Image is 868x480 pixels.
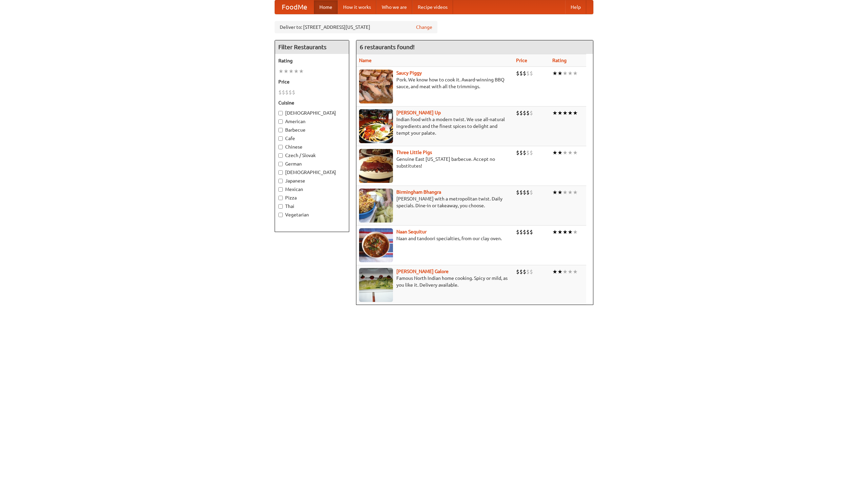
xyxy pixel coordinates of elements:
[552,70,557,77] li: ★
[563,189,568,196] li: ★
[519,70,523,77] li: $
[552,268,557,275] li: ★
[530,70,533,77] li: $
[526,228,530,236] li: $
[519,149,523,156] li: $
[275,40,349,54] h4: Filter Restaurants
[359,58,372,63] a: Name
[376,0,412,14] a: Who we are
[523,109,526,117] li: $
[285,89,289,96] li: $
[282,89,285,96] li: $
[568,109,573,117] li: ★
[557,268,563,275] li: ★
[530,268,533,275] li: $
[552,58,567,63] a: Rating
[278,89,282,96] li: $
[278,135,346,142] label: Cafe
[523,228,526,236] li: $
[526,189,530,196] li: $
[516,268,519,275] li: $
[278,145,283,149] input: Chinese
[289,89,292,96] li: $
[530,228,533,236] li: $
[278,68,283,75] li: ★
[338,0,376,14] a: How it works
[519,268,523,275] li: $
[557,70,563,77] li: ★
[278,160,346,167] label: German
[275,21,437,33] div: Deliver to: [STREET_ADDRESS][US_STATE]
[396,229,427,234] a: Naan Sequitur
[516,58,527,63] a: Price
[278,127,346,133] label: Barbecue
[278,153,283,158] input: Czech / Slovak
[278,118,346,125] label: American
[412,0,453,14] a: Recipe videos
[516,149,519,156] li: $
[523,149,526,156] li: $
[275,0,314,14] a: FoodMe
[359,149,393,183] img: littlepigs.jpg
[563,149,568,156] li: ★
[526,109,530,117] li: $
[530,149,533,156] li: $
[519,109,523,117] li: $
[359,195,511,209] p: [PERSON_NAME] with a metropolitan twist. Daily specials. Dine-in or takeaway, you choose.
[573,109,578,117] li: ★
[294,68,299,75] li: ★
[314,0,338,14] a: Home
[557,109,563,117] li: ★
[568,70,573,77] li: ★
[278,194,346,201] label: Pizza
[552,189,557,196] li: ★
[530,109,533,117] li: $
[516,189,519,196] li: $
[278,152,346,159] label: Czech / Slovak
[278,213,283,217] input: Vegetarian
[359,275,511,288] p: Famous North Indian home cooking. Spicy or mild, as you like it. Delivery available.
[516,109,519,117] li: $
[563,70,568,77] li: ★
[557,228,563,236] li: ★
[523,70,526,77] li: $
[278,203,346,210] label: Thai
[573,228,578,236] li: ★
[523,268,526,275] li: $
[278,119,283,124] input: American
[359,70,393,103] img: saucy.jpg
[396,110,441,115] a: [PERSON_NAME] Up
[283,68,289,75] li: ★
[573,189,578,196] li: ★
[396,189,441,195] a: Birmingham Bhangra
[292,89,295,96] li: $
[568,228,573,236] li: ★
[359,109,393,143] img: curryup.jpg
[278,143,346,150] label: Chinese
[359,189,393,223] img: bhangra.jpg
[359,228,393,262] img: naansequitur.jpg
[278,169,346,176] label: [DEMOGRAPHIC_DATA]
[568,149,573,156] li: ★
[552,109,557,117] li: ★
[359,268,393,302] img: currygalore.jpg
[526,149,530,156] li: $
[359,116,511,136] p: Indian food with a modern twist. We use all-natural ingredients and the finest spices to delight ...
[568,268,573,275] li: ★
[289,68,294,75] li: ★
[563,268,568,275] li: ★
[563,109,568,117] li: ★
[278,179,283,183] input: Japanese
[278,186,346,193] label: Mexican
[359,156,511,169] p: Genuine East [US_STATE] barbecue. Accept no substitutes!
[526,268,530,275] li: $
[557,189,563,196] li: ★
[523,189,526,196] li: $
[565,0,586,14] a: Help
[416,24,432,31] a: Change
[552,149,557,156] li: ★
[530,189,533,196] li: $
[573,149,578,156] li: ★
